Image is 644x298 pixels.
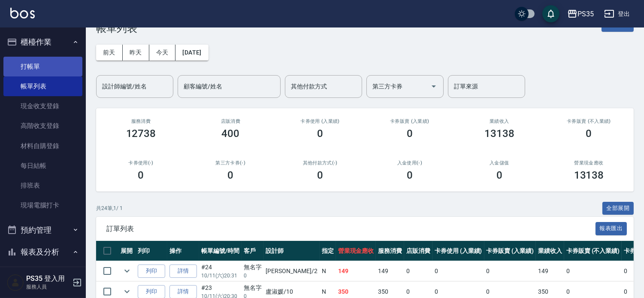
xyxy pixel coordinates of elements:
[542,5,559,22] button: save
[586,128,592,140] h3: 0
[3,195,82,215] a: 現場電腦打卡
[601,6,634,22] button: 登出
[554,160,623,166] h2: 營業現金應收
[317,169,323,181] h3: 0
[3,241,82,263] button: 報表及分析
[564,261,622,281] td: 0
[3,31,82,53] button: 櫃檯作業
[199,261,242,281] td: #24
[167,241,199,261] th: 操作
[121,265,133,277] button: expand row
[496,169,502,181] h3: 0
[3,219,82,241] button: 預約管理
[596,224,627,232] a: 報表匯出
[432,261,484,281] td: 0
[121,285,133,298] button: expand row
[465,119,534,124] h2: 業績收入
[227,169,233,181] h3: 0
[3,96,82,116] a: 現金收支登錄
[26,283,70,291] p: 服務人員
[96,45,123,61] button: 前天
[574,169,604,181] h3: 13138
[136,241,167,261] th: 列印
[484,241,536,261] th: 卡券販賣 (入業績)
[96,22,137,34] h3: 帳單列表
[432,241,484,261] th: 卡券使用 (入業績)
[317,128,323,140] h3: 0
[7,274,24,291] img: Person
[169,265,197,278] a: 詳情
[3,176,82,195] a: 排班表
[376,241,404,261] th: 服務消費
[3,267,82,286] a: 報表目錄
[264,261,320,281] td: [PERSON_NAME] /2
[126,128,156,140] h3: 12738
[536,241,564,261] th: 業績收入
[375,160,444,166] h2: 入金使用(-)
[404,261,432,281] td: 0
[10,8,35,18] img: Logo
[407,128,413,140] h3: 0
[196,119,265,124] h2: 店販消費
[554,119,623,124] h2: 卡券販賣 (不入業績)
[242,241,264,261] th: 客戶
[286,160,355,166] h2: 其他付款方式(-)
[264,241,320,261] th: 設計師
[26,274,70,283] h5: PS35 登入用
[484,261,536,281] td: 0
[149,45,176,61] button: 今天
[138,265,165,278] button: 列印
[596,222,627,235] button: 報表匯出
[118,241,136,261] th: 展開
[286,119,355,124] h2: 卡券使用 (入業績)
[3,57,82,76] a: 打帳單
[3,116,82,136] a: 高階收支登錄
[320,241,336,261] th: 指定
[376,261,404,281] td: 149
[106,225,596,233] span: 訂單列表
[427,79,441,93] button: Open
[3,156,82,176] a: 每日結帳
[106,119,175,124] h3: 服務消費
[3,136,82,156] a: 材料自購登錄
[336,261,376,281] td: 149
[244,272,262,280] p: 0
[564,241,622,261] th: 卡券販賣 (不入業績)
[3,76,82,96] a: 帳單列表
[175,45,208,61] button: [DATE]
[375,119,444,124] h2: 卡券販賣 (入業績)
[244,263,262,272] div: 無名字
[336,241,376,261] th: 營業現金應收
[484,128,514,140] h3: 13138
[196,160,265,166] h2: 第三方卡券(-)
[106,160,175,166] h2: 卡券使用(-)
[244,283,262,292] div: 無名字
[138,169,144,181] h3: 0
[201,272,239,280] p: 10/11 (六) 20:31
[564,5,597,23] button: PS35
[536,261,564,281] td: 149
[96,204,123,212] p: 共 24 筆, 1 / 1
[407,169,413,181] h3: 0
[320,261,336,281] td: N
[465,160,534,166] h2: 入金儲值
[199,241,242,261] th: 帳單編號/時間
[404,241,432,261] th: 店販消費
[577,9,594,19] div: PS35
[602,202,634,215] button: 全部展開
[221,128,239,140] h3: 400
[123,45,149,61] button: 昨天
